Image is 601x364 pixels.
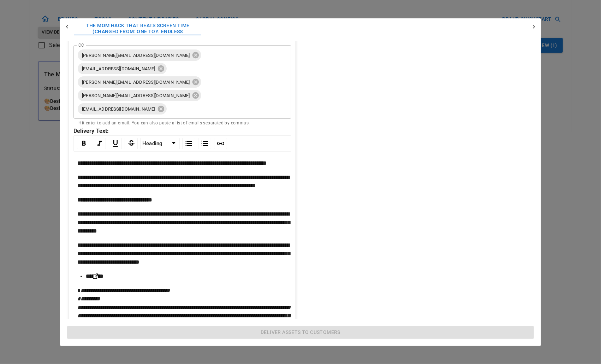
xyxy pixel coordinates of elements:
div: [PERSON_NAME][EMAIL_ADDRESS][DOMAIN_NAME] [78,90,201,101]
span: [EMAIL_ADDRESS][DOMAIN_NAME] [78,105,159,113]
div: Underline [109,138,122,149]
div: Italic [93,138,106,149]
div: rdw-block-control [139,138,181,149]
div: [PERSON_NAME][EMAIL_ADDRESS][DOMAIN_NAME] [78,49,201,61]
div: rdw-list-control [181,138,213,149]
div: [EMAIL_ADDRESS][DOMAIN_NAME] [78,103,167,115]
div: [PERSON_NAME][EMAIL_ADDRESS][DOMAIN_NAME] [78,76,201,88]
span: [PERSON_NAME][EMAIL_ADDRESS][DOMAIN_NAME] [78,78,194,86]
p: Hit enter to add an email. You can also paste a list of emails separated by commas. [78,120,286,127]
div: Ordered [198,138,211,149]
div: rdw-editor [77,159,288,329]
div: rdw-inline-control [76,138,139,149]
div: rdw-dropdown [140,138,180,149]
div: rdw-toolbar [73,135,291,152]
div: Unordered [182,138,195,149]
span: [PERSON_NAME][EMAIL_ADDRESS][DOMAIN_NAME] [78,92,194,100]
div: rdw-wrapper [73,135,291,334]
span: [PERSON_NAME][EMAIL_ADDRESS][DOMAIN_NAME] [78,51,194,59]
div: Bold [77,138,90,149]
strong: Delivery Text: [73,128,109,134]
a: Block Type [141,138,179,149]
div: rdw-link-control [213,138,228,149]
div: Link [214,138,227,149]
div: Strikethrough [125,138,138,149]
span: [EMAIL_ADDRESS][DOMAIN_NAME] [78,65,159,73]
label: CC [78,42,84,48]
button: The Mom Hack That Beats Screen Time (Changed from: One Toy. Endless Adventures.) [74,18,201,46]
div: [EMAIL_ADDRESS][DOMAIN_NAME] [78,63,167,74]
